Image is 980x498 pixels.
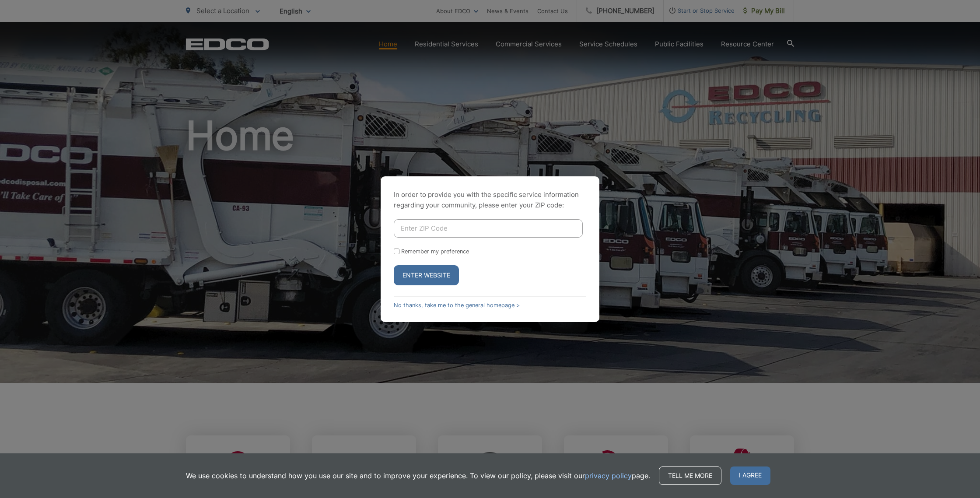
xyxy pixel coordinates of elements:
p: We use cookies to understand how you use our site and to improve your experience. To view our pol... [186,470,650,481]
p: In order to provide you with the specific service information regarding your community, please en... [394,189,586,210]
span: I agree [730,466,770,485]
label: Remember my preference [401,248,469,255]
a: privacy policy [585,470,632,481]
a: No thanks, take me to the general homepage > [394,302,520,309]
button: Enter Website [394,265,459,285]
input: Enter ZIP Code [394,219,583,238]
a: Tell me more [659,466,721,485]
